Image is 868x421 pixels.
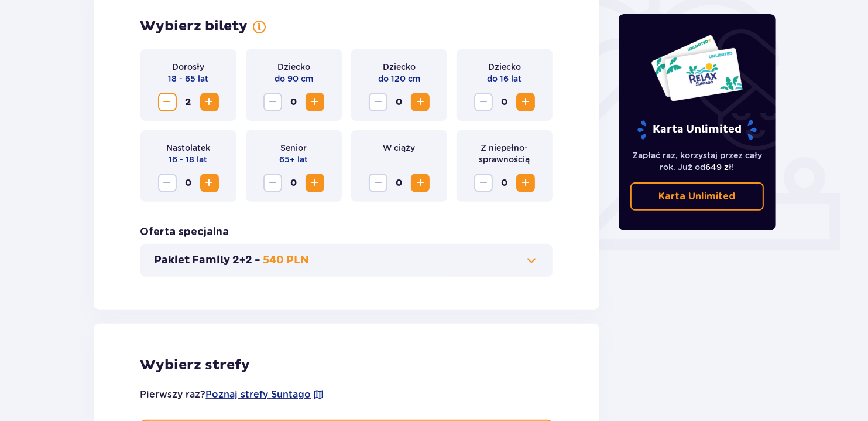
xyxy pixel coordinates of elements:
button: Zwiększ [306,174,324,192]
h2: Wybierz strefy [140,357,553,374]
button: Zmniejsz [369,174,387,192]
h2: Wybierz bilety [140,18,248,35]
p: Pierwszy raz? [140,388,324,401]
span: 0 [284,93,303,111]
button: Zmniejsz [158,93,177,111]
p: Nastolatek [166,142,210,154]
p: Senior [280,142,307,154]
span: 0 [495,174,514,192]
button: Zwiększ [411,174,430,192]
button: Zwiększ [200,93,219,111]
span: 0 [390,174,409,192]
span: 649 zł [705,162,732,172]
p: do 90 cm [275,73,313,84]
p: do 16 lat [487,73,522,84]
button: Pakiet Family 2+2 -540 PLN [155,253,539,267]
p: Dorosły [172,61,204,73]
button: Zmniejsz [158,174,177,192]
p: 18 - 65 lat [168,73,208,84]
span: 0 [179,174,198,192]
p: Dziecko [488,61,521,73]
p: do 120 cm [378,73,420,84]
button: Zwiększ [200,174,219,192]
button: Zwiększ [516,93,535,111]
button: Zmniejsz [474,93,493,111]
a: Karta Unlimited [630,182,764,210]
button: Zmniejsz [263,93,282,111]
p: Zapłać raz, korzystaj przez cały rok. Już od ! [630,150,764,173]
span: 0 [284,174,303,192]
button: Zwiększ [516,174,535,192]
a: Poznaj strefy Suntago [206,388,311,401]
button: Zmniejsz [369,93,387,111]
p: 540 PLN [263,253,310,267]
p: Z niepełno­sprawnością [466,142,543,165]
p: 16 - 18 lat [169,154,208,165]
p: Dziecko [383,61,416,73]
button: Zwiększ [306,93,324,111]
p: Karta Unlimited [636,120,758,140]
span: 2 [179,93,198,111]
p: Dziecko [277,61,310,73]
span: 0 [390,93,409,111]
button: Zmniejsz [263,174,282,192]
h3: Oferta specjalna [140,225,229,239]
p: 65+ lat [279,154,308,165]
p: Karta Unlimited [658,190,735,203]
button: Zmniejsz [474,174,493,192]
span: 0 [495,93,514,111]
button: Zwiększ [411,93,430,111]
img: Dwie karty całoroczne do Suntago z napisem 'UNLIMITED RELAX', na białym tle z tropikalnymi liśćmi... [650,34,743,102]
p: Pakiet Family 2+2 - [155,253,261,267]
p: W ciąży [383,142,415,154]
